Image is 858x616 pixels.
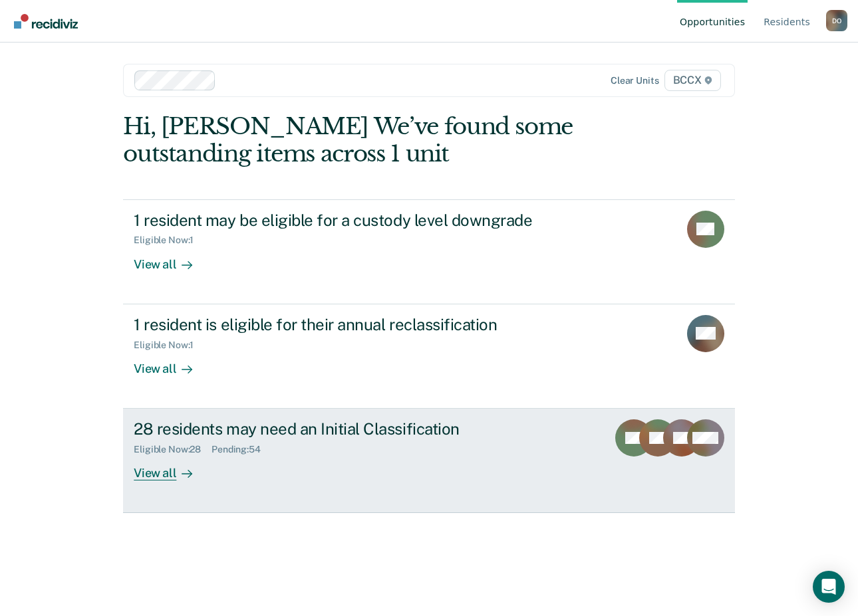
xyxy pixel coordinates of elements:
span: BCCX [664,70,721,91]
div: Pending : 54 [212,444,271,455]
a: 28 residents may need an Initial ClassificationEligible Now:28Pending:54View all [123,409,735,513]
div: View all [134,246,208,272]
div: View all [134,455,208,481]
div: View all [134,350,208,376]
div: 1 resident is eligible for their annual reclassification [134,315,601,334]
button: Profile dropdown button [826,10,847,31]
div: Open Intercom Messenger [813,571,845,603]
img: Recidiviz [14,14,78,29]
div: 1 resident may be eligible for a custody level downgrade [134,211,601,230]
div: 28 residents may need an Initial Classification [134,419,597,439]
div: D O [826,10,847,31]
div: Eligible Now : 1 [134,340,204,351]
a: 1 resident may be eligible for a custody level downgradeEligible Now:1View all [123,199,735,304]
div: Eligible Now : 28 [134,444,212,455]
div: Clear units [611,75,659,86]
a: 1 resident is eligible for their annual reclassificationEligible Now:1View all [123,304,735,409]
div: Hi, [PERSON_NAME] We’ve found some outstanding items across 1 unit [123,113,613,167]
div: Eligible Now : 1 [134,235,204,246]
